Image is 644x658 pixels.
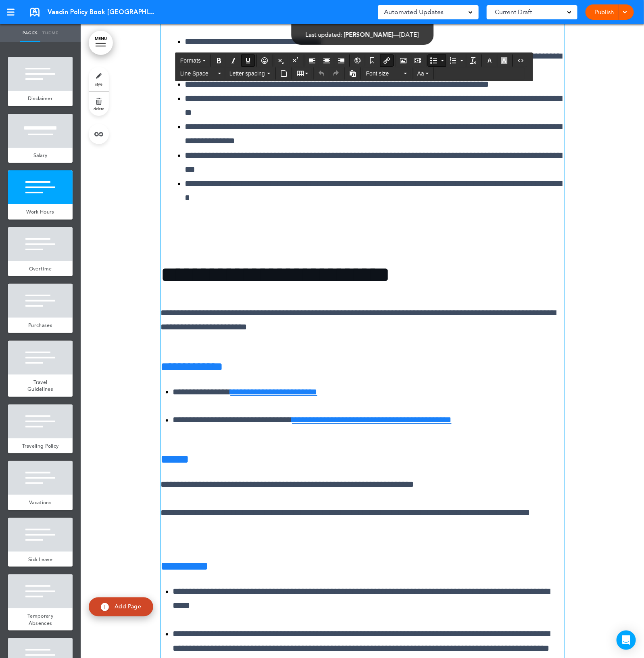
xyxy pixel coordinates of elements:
div: Bullet list [427,54,446,67]
div: Superscript [289,54,302,67]
a: Temporary Absences [8,608,73,631]
a: Salary [8,148,73,163]
span: [DATE] [400,31,419,38]
img: add.svg [101,603,109,611]
div: Undo [315,67,329,80]
div: Redo [329,67,343,80]
div: Bold [212,54,226,67]
div: Insert/edit airmason link [380,54,394,67]
a: Disclaimer [8,91,73,106]
a: MENU [89,31,113,55]
span: Aa [417,70,424,77]
div: Airmason image [396,54,410,67]
div: — [306,31,419,38]
span: Letter spacing [229,69,266,78]
span: Font size [366,69,402,78]
span: Last updated: [306,31,342,38]
span: Automated Updates [384,6,444,18]
span: Temporary Absences [27,612,53,627]
div: Insert/Edit global anchor link [351,54,365,67]
a: Vacations [8,495,73,510]
span: Purchases [28,322,52,329]
span: Work Hours [27,208,54,215]
a: Publish [592,4,617,20]
div: Table [294,67,312,80]
div: Insert/edit media [411,54,425,67]
div: Paste as text [346,67,360,80]
span: style [95,82,102,86]
span: Current Draft [495,6,532,18]
div: Italic [227,54,240,67]
div: Align center [320,54,333,67]
a: Pages [20,24,40,42]
div: Source code [514,54,527,67]
a: Sick Leave [8,552,73,567]
span: Vaadin Policy Book [GEOGRAPHIC_DATA] [48,8,156,17]
span: Line Space [180,69,217,78]
a: Add Page [89,597,153,616]
a: Theme [40,24,60,42]
span: Overtime [29,265,52,272]
span: Sick Leave [28,556,52,563]
div: Underline [241,54,255,67]
div: Anchor [365,54,379,67]
div: Insert document [277,67,291,80]
div: Align left [305,54,319,67]
div: Subscript [274,54,288,67]
div: Clear formatting [466,54,480,67]
a: Traveling Policy [8,438,73,454]
a: delete [89,92,109,116]
span: delete [94,106,104,111]
span: Traveling Policy [22,442,59,449]
span: [PERSON_NAME] [344,31,394,38]
a: Work Hours [8,204,73,220]
a: Overtime [8,261,73,277]
div: Numbered list [447,54,465,67]
span: Disclaimer [28,95,53,102]
a: style [89,67,109,91]
a: Purchases [8,318,73,333]
span: Add Page [115,603,141,610]
span: Travel Guidelines [27,379,53,393]
span: Vacations [29,499,52,506]
span: Formats [180,57,201,64]
div: Align right [334,54,348,67]
a: Travel Guidelines [8,375,73,397]
span: Salary [33,152,48,159]
div: Open Intercom Messenger [617,631,636,650]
